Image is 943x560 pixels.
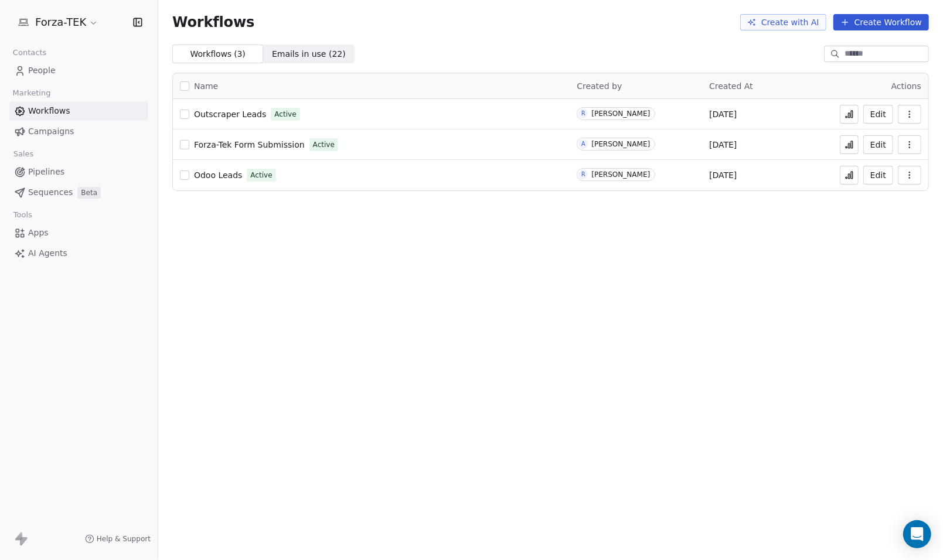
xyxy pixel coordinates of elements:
[194,170,242,180] span: Odoo Leads
[709,108,737,120] span: [DATE]
[194,108,266,120] a: Outscraper Leads
[8,145,39,163] span: Sales
[250,170,272,180] span: Active
[16,15,30,29] img: Forza%20Tek-Socialimage.png
[863,166,893,185] button: Edit
[272,48,346,60] span: Emails in use ( 22 )
[833,14,929,30] button: Create Workflow
[9,183,148,202] a: SequencesBeta
[35,15,86,30] span: Forza-TEK
[863,105,893,124] button: Edit
[903,520,931,548] div: Open Intercom Messenger
[194,169,242,181] a: Odoo Leads
[28,125,74,138] span: Campaigns
[577,81,622,91] span: Created by
[85,534,151,544] a: Help & Support
[194,110,266,119] span: Outscraper Leads
[591,140,650,148] div: [PERSON_NAME]
[591,170,650,179] div: [PERSON_NAME]
[9,101,148,121] a: Workflows
[194,80,218,93] span: Name
[581,139,585,149] div: A
[9,244,148,263] a: AI Agents
[194,139,305,151] a: Forza-Tek Form Submission
[274,109,296,119] span: Active
[172,14,254,30] span: Workflows
[863,135,893,154] button: Edit
[97,534,151,544] span: Help & Support
[9,61,148,80] a: People
[9,162,148,182] a: Pipelines
[591,110,650,118] div: [PERSON_NAME]
[14,12,101,32] button: Forza-TEK
[709,169,737,181] span: [DATE]
[313,139,335,150] span: Active
[8,44,52,62] span: Contacts
[709,139,737,151] span: [DATE]
[28,227,49,239] span: Apps
[581,109,585,118] div: R
[891,81,921,91] span: Actions
[28,64,56,77] span: People
[28,186,73,199] span: Sequences
[28,247,67,259] span: AI Agents
[740,14,826,30] button: Create with AI
[9,122,148,141] a: Campaigns
[28,166,64,178] span: Pipelines
[709,81,753,91] span: Created At
[8,206,37,224] span: Tools
[581,170,585,179] div: R
[8,84,56,102] span: Marketing
[194,140,305,149] span: Forza-Tek Form Submission
[9,223,148,243] a: Apps
[28,105,70,117] span: Workflows
[77,187,101,199] span: Beta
